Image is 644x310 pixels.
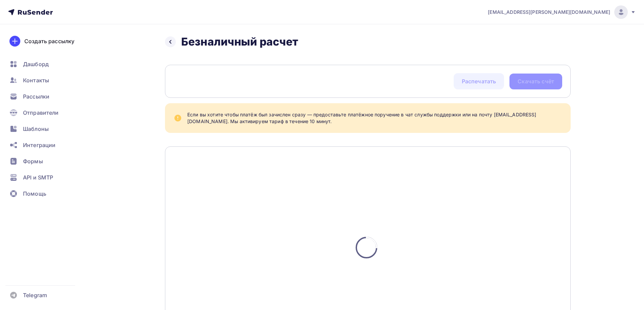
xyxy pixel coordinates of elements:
[23,76,49,84] span: Контакты
[5,57,86,71] a: Дашборд
[5,90,86,103] a: Рассылки
[23,60,49,68] span: Дашборд
[23,291,47,299] span: Telegram
[23,157,43,165] span: Формы
[181,35,299,49] h2: Безналичный расчет
[23,92,49,101] span: Рассылки
[5,74,86,87] a: Контакты
[23,190,46,198] span: Помощь
[23,125,49,133] span: Шаблоны
[23,173,53,181] span: API и SMTP
[24,37,74,45] div: Создать рассылку
[488,5,636,19] a: [EMAIL_ADDRESS][PERSON_NAME][DOMAIN_NAME]
[5,106,86,119] a: Отправители
[23,141,55,149] span: Интеграции
[488,9,610,16] span: [EMAIL_ADDRESS][PERSON_NAME][DOMAIN_NAME]
[23,109,59,117] span: Отправители
[5,122,86,136] a: Шаблоны
[5,154,86,168] a: Формы
[187,111,563,125] div: Если вы хотите чтобы платёж был зачислен сразу — предоставьте платёжное поручение в чат службы по...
